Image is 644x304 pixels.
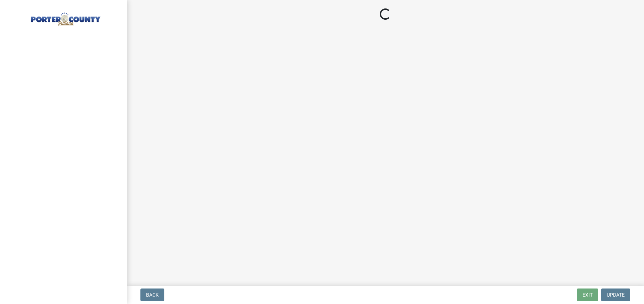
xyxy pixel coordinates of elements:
img: Porter County, Indiana [14,7,115,27]
span: Back [146,292,159,298]
span: Update [607,292,625,298]
button: Exit [577,289,598,301]
button: Update [601,289,630,301]
button: Back [140,289,164,301]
